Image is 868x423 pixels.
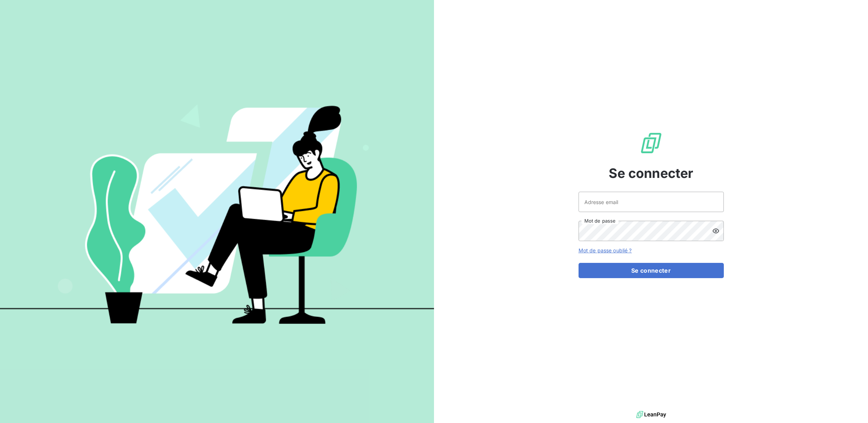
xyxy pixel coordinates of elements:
[640,131,663,155] img: Logo LeanPay
[579,247,632,253] a: Mot de passe oublié ?
[579,263,724,278] button: Se connecter
[579,192,724,212] input: placeholder
[609,163,694,183] span: Se connecter
[636,409,666,420] img: logo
